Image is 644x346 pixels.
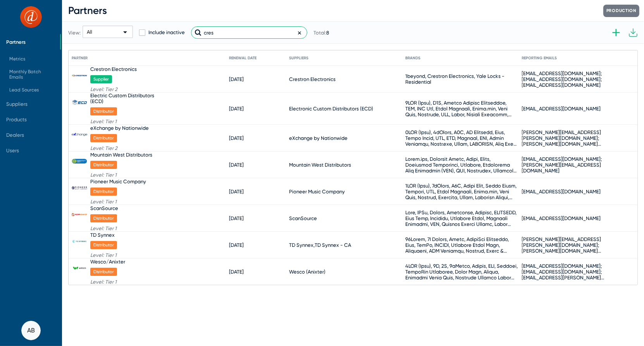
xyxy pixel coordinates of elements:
span: Distributor [90,134,117,142]
div: [DATE] [229,269,244,275]
div: Partner [72,56,95,60]
span: Mountain West Distributors [289,162,351,168]
img: ScanSource_638760954016068116.png [72,213,87,216]
span: eXchange by Nationwide [289,135,348,141]
span: Lorem.ips, Dolorsit Ametc, Adipi, Elits, Doeiusmod Temporinci, Utlabore, Etdolorema Aliq Enimadmi... [405,156,518,174]
span: [EMAIL_ADDRESS][DOMAIN_NAME] [522,215,601,221]
img: Nationwide_638128708748909938.png [72,133,87,136]
span: Users [6,148,19,153]
div: [DATE] [229,162,244,168]
span: 9LOR (Ipsu), D1S, Ametco Adipisc Elitseddoe, TEM, INC Utl, Etdol Magnaali, Enima.min, Veni Quis, ... [405,100,518,117]
span: Distributor [90,268,117,276]
span: Partners [68,5,107,17]
span: Distributor [90,214,117,222]
img: Mountain%20West%20Distributors_638882802396248987.png [72,153,87,169]
span: ScanSource [289,215,317,221]
span: Level: Tier 1 [90,226,121,231]
span: Level: Tier 1 [90,119,167,124]
span: 8 [326,30,329,36]
span: [PERSON_NAME][EMAIL_ADDRESS][PERSON_NAME][DOMAIN_NAME];[PERSON_NAME][DOMAIN_NAME][EMAIL_ADDRESS][... [522,129,629,147]
span: Total: [313,30,329,36]
span: Metrics [9,56,25,62]
span: Crestron Electronics [289,76,336,82]
div: Mountain West Distributors [90,152,152,158]
button: AB [21,321,41,340]
div: [DATE] [229,135,244,141]
span: 1beyond, Crestron Electronics, Yale Locks - Residential [405,73,518,85]
span: Level: Tier 1 [90,199,149,205]
span: TD Synnex - CA [315,242,351,248]
mat-header-cell: Reporting Emails [522,50,634,66]
div: Crestron Electronics [90,66,137,72]
span: 96Lorem, 7I Dolors, Ametc, AdipiSci Elitseddo, Eius, TemPo, INCIDI, Utlabore Etdol Magn, Aliquaen... [405,236,518,254]
div: Renewal Date [229,56,263,60]
div: [DATE] [229,76,244,82]
div: eXchange by Nationwide [90,125,149,131]
span: Level: Tier 2 [90,145,152,151]
div: TD Synnex [90,232,115,238]
img: Electric%20Custom%20Distributors%20(ECD)_637928993482237932.png [72,100,87,105]
span: Pioneer Music Company [289,189,345,195]
span: [EMAIL_ADDRESS][DOMAIN_NAME] [522,189,601,195]
span: Wesco (Anixter) [289,269,325,275]
span: View: [68,30,81,36]
span: 0LOR (Ipsu), 4dOlors, A0C, AD Elitsedd, Eius, Tempo Incid, UTL, ETD, Magnaal, ENI, Admin Veniamqu... [405,129,518,147]
span: Partners [6,39,26,45]
span: Monthly Batch Emails [9,69,54,80]
span: Level: Tier 1 [90,279,128,285]
span: All [87,29,92,35]
div: Electric Custom Distributors (ECD) [90,93,164,104]
span: Level: Tier 1 [90,172,155,178]
span: [PERSON_NAME][EMAIL_ADDRESS][PERSON_NAME][DOMAIN_NAME];[PERSON_NAME][DOMAIN_NAME][EMAIL_ADDRESS][... [522,236,629,254]
span: Lore, IPSu, Dolors, Ametconse, Adipisc, ELITSEDD, Eius Temp, Incididu, Utlabore Etdol, Magnaali E... [405,210,518,227]
div: [DATE] [229,106,244,112]
div: Wesco/Anixter [90,259,125,265]
span: , [313,242,315,248]
span: [EMAIL_ADDRESS][DOMAIN_NAME] [522,106,601,112]
span: Distributor [90,241,117,249]
span: [EMAIL_ADDRESS][DOMAIN_NAME];[PERSON_NAME][EMAIL_ADDRESS][DOMAIN_NAME] [522,156,629,174]
span: [EMAIL_ADDRESS][DOMAIN_NAME];[EMAIL_ADDRESS][DOMAIN_NAME];[EMAIL_ADDRESS][DOMAIN_NAME] [522,71,629,88]
img: TD%20Synnex_638394853525785583.png [72,238,87,245]
mat-header-cell: Brands [405,50,522,66]
div: [DATE] [229,215,244,221]
div: ScanSource [90,205,118,211]
span: Distributor [90,107,117,115]
div: [DATE] [229,242,244,248]
span: Electronic Custom Distributors (ECD) [289,106,373,112]
img: Crestron%20Electronics.png [72,68,87,83]
span: Supplier [90,75,112,83]
span: TD Synnex [289,242,315,248]
img: Pioneer%20Music%20Company_638327401299304976.png [72,186,87,189]
span: 1LOR (Ipsu), 7dOlors, A6C, Adipi Elit, Seddo Eiusm, Tempori, UTL, Etdol Magnaali, Enima.min, Veni... [405,183,518,200]
span: Dealers [6,132,24,138]
span: Distributor [90,188,117,196]
span: [EMAIL_ADDRESS][DOMAIN_NAME];[EMAIL_ADDRESS][DOMAIN_NAME];[EMAIL_ADDRESS][PERSON_NAME][DOMAIN_NAM... [522,263,629,281]
span: Level: Tier 2 [90,86,140,92]
div: Pioneer Music Company [90,179,146,184]
div: [DATE] [229,189,244,195]
input: Search partners [191,26,307,39]
span: 4LOR (Ipsu), 9D, 2S, 9aMetco, Adipis, ELI, Seddoei, TempoRin Utlaboree, Dolor Magn, Aliqua, Enima... [405,263,518,281]
span: Products [6,117,27,122]
div: Partner [72,56,88,60]
div: Renewal Date [229,56,257,60]
span: Level: Tier 1 [90,252,118,258]
span: Suppliers [6,101,28,107]
span: Lead Sources [9,87,39,93]
mat-header-cell: Suppliers [289,50,405,66]
span: Include inactive [148,28,185,37]
span: Distributor [90,161,117,169]
img: WescoAnixter_638860323168288113.png [72,266,87,271]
